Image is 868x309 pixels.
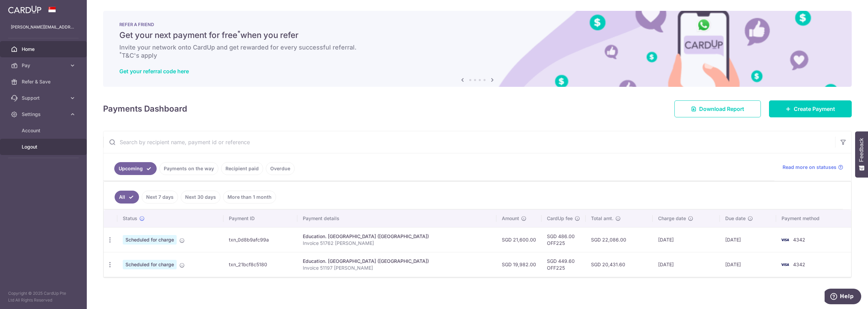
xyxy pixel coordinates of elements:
td: txn_21bcf8c5180 [223,252,297,277]
a: Download Report [674,100,761,117]
td: SGD 486.00 OFF225 [541,227,586,252]
span: CardUp fee [547,215,573,222]
span: Logout [22,143,66,150]
a: More than 1 month [223,191,276,204]
h6: Invite your network onto CardUp and get rewarded for every successful referral. T&C's apply [119,43,835,60]
span: Total amt. [591,215,613,222]
span: Status [123,215,137,222]
td: SGD 22,086.00 [586,227,653,252]
th: Payment ID [223,210,297,227]
p: REFER A FRIEND [119,22,835,27]
th: Payment method [776,210,851,227]
span: Scheduled for charge [123,260,177,269]
button: Feedback - Show survey [855,131,868,177]
span: Settings [22,111,66,118]
span: 4342 [793,237,805,243]
td: SGD 19,982.00 [496,252,541,277]
td: SGD 20,431.60 [586,252,653,277]
img: CardUp [8,5,41,14]
span: Refer & Save [22,78,66,85]
td: [DATE] [720,227,776,252]
a: Next 7 days [142,191,178,204]
span: Amount [502,215,519,222]
img: RAF banner [103,11,852,87]
span: Home [22,46,66,53]
a: Overdue [266,162,295,175]
span: Create Payment [794,105,835,113]
h4: Payments Dashboard [103,103,187,115]
td: [DATE] [653,227,720,252]
span: Support [22,95,66,101]
span: Charge date [658,215,686,222]
th: Payment details [297,210,497,227]
span: Account [22,127,66,134]
span: Read more on statuses [783,164,836,171]
img: Bank Card [778,260,792,269]
span: Pay [22,62,66,69]
input: Search by recipient name, payment id or reference [103,131,835,153]
td: SGD 21,600.00 [496,227,541,252]
div: Education. [GEOGRAPHIC_DATA] ([GEOGRAPHIC_DATA]) [303,233,491,240]
a: Payments on the way [159,162,218,175]
a: Get your referral code here [119,68,189,75]
td: [DATE] [653,252,720,277]
a: Read more on statuses [783,164,843,171]
span: Download Report [699,105,744,113]
a: Create Payment [769,100,852,117]
a: Upcoming [114,162,157,175]
p: Invoice 51197 [PERSON_NAME] [303,265,491,271]
span: Scheduled for charge [123,235,177,245]
a: Recipient paid [221,162,263,175]
p: Invoice 51762 [PERSON_NAME] [303,240,491,247]
p: [PERSON_NAME][EMAIL_ADDRESS][PERSON_NAME][DOMAIN_NAME] [11,24,76,31]
a: All [115,191,139,204]
td: txn_0d8b9afc99a [223,227,297,252]
span: Due date [725,215,746,222]
td: [DATE] [720,252,776,277]
iframe: Opens a widget where you can find more information [825,289,861,306]
span: 4342 [793,262,805,267]
span: Feedback [859,138,865,162]
a: Next 30 days [181,191,220,204]
td: SGD 449.60 OFF225 [541,252,586,277]
h5: Get your next payment for free when you refer [119,30,835,41]
div: Education. [GEOGRAPHIC_DATA] ([GEOGRAPHIC_DATA]) [303,258,491,265]
img: Bank Card [778,236,792,244]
